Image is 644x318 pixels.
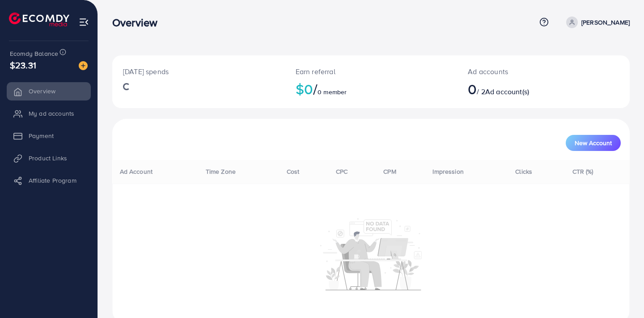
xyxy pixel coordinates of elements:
[112,16,165,29] h3: Overview
[9,13,69,26] img: logo
[581,17,630,28] p: [PERSON_NAME]
[10,49,58,58] span: Ecomdy Balance
[468,66,576,77] p: Ad accounts
[79,17,89,27] img: menu
[79,61,88,70] img: image
[563,17,630,28] a: [PERSON_NAME]
[296,66,447,77] p: Earn referral
[575,140,612,146] span: New Account
[566,135,621,151] button: New Account
[313,79,318,99] span: /
[468,80,576,97] h2: / 2
[123,66,274,77] p: [DATE] spends
[10,59,36,71] span: $23.31
[318,88,347,96] span: 0 member
[296,80,447,97] h2: $0
[468,79,477,99] span: 0
[485,87,529,96] span: Ad account(s)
